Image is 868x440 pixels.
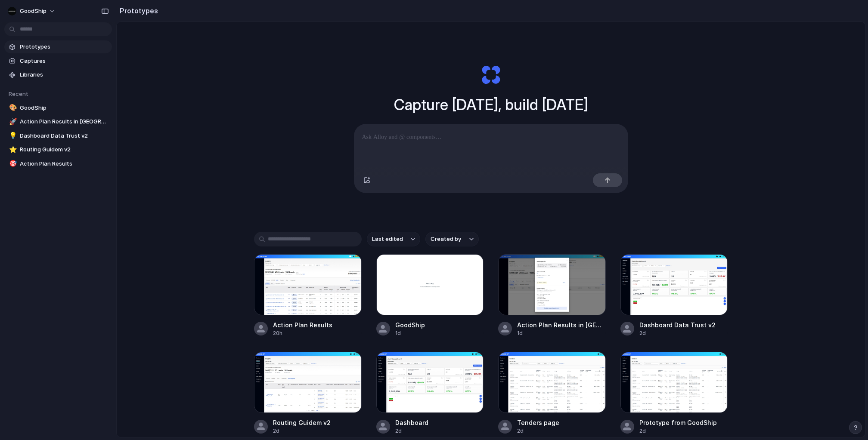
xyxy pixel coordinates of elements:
[620,254,728,337] a: Dashboard Data Trust v2Dashboard Data Trust v22d
[367,232,420,246] button: Last edited
[372,235,403,243] span: Last edited
[20,117,108,126] span: Action Plan Results in [GEOGRAPHIC_DATA]
[517,418,559,427] div: Tenders page
[4,4,60,18] button: GoodShip
[395,427,428,435] div: 2d
[273,418,331,427] div: Routing Guidem v2
[8,132,16,140] button: 💡
[8,160,16,168] button: 🎯
[4,68,112,81] a: Libraries
[4,40,112,53] a: Prototypes
[4,55,112,68] a: Captures
[639,329,716,337] div: 2d
[20,71,108,79] span: Libraries
[4,102,112,114] a: 🎨GoodShip
[4,143,112,156] a: ⭐Routing Guidem v2
[498,352,606,435] a: Tenders pageTenders page2d
[395,418,428,427] div: Dashboard
[639,418,717,427] div: Prototype from GoodShip
[395,329,425,337] div: 1d
[273,329,332,337] div: 20h
[9,103,15,113] div: 🎨
[431,235,461,243] span: Created by
[20,145,108,154] span: Routing Guidem v2
[517,427,559,435] div: 2d
[20,7,46,15] span: GoodShip
[273,320,332,329] div: Action Plan Results
[395,320,425,329] div: GoodShip
[639,320,716,329] div: Dashboard Data Trust v2
[20,132,108,140] span: Dashboard Data Trust v2
[517,320,606,329] div: Action Plan Results in [GEOGRAPHIC_DATA]
[9,145,15,155] div: ⭐
[9,131,15,141] div: 💡
[116,6,158,16] h2: Prototypes
[394,93,588,116] h1: Capture [DATE], build [DATE]
[4,129,112,142] a: 💡Dashboard Data Trust v2
[20,160,108,168] span: Action Plan Results
[376,352,484,435] a: DashboardDashboard2d
[8,117,16,126] button: 🚀
[20,57,108,65] span: Captures
[498,254,606,337] a: Action Plan Results in ModalAction Plan Results in [GEOGRAPHIC_DATA]1d
[639,427,717,435] div: 2d
[425,232,479,246] button: Created by
[8,104,16,112] button: 🎨
[9,159,15,169] div: 🎯
[620,352,728,435] a: Prototype from GoodShipPrototype from GoodShip2d
[9,117,15,127] div: 🚀
[4,115,112,128] a: 🚀Action Plan Results in [GEOGRAPHIC_DATA]
[9,90,28,97] span: Recent
[254,352,362,435] a: Routing Guidem v2Routing Guidem v22d
[20,104,108,112] span: GoodShip
[517,329,606,337] div: 1d
[8,145,16,154] button: ⭐
[273,427,331,435] div: 2d
[376,254,484,337] a: GoodShipGoodShip1d
[254,254,362,337] a: Action Plan ResultsAction Plan Results20h
[20,43,108,51] span: Prototypes
[4,157,112,170] a: 🎯Action Plan Results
